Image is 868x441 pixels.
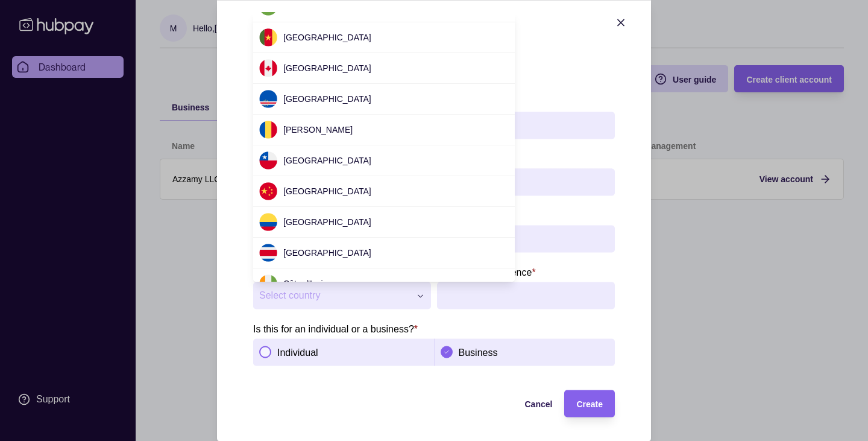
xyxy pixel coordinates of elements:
span: [GEOGRAPHIC_DATA] [283,217,371,227]
img: ci [259,274,277,293]
img: cm [259,28,277,46]
span: [GEOGRAPHIC_DATA] [283,63,371,73]
span: [GEOGRAPHIC_DATA] [283,94,371,104]
img: cn [259,182,277,200]
img: cl [259,151,277,170]
img: co [259,213,277,231]
span: [GEOGRAPHIC_DATA] [283,186,371,196]
span: [GEOGRAPHIC_DATA] [283,33,371,42]
img: cr [259,244,277,262]
span: [PERSON_NAME] [283,125,353,135]
span: Côte d'Ivoire [283,279,330,288]
span: [GEOGRAPHIC_DATA] [283,156,371,165]
img: cv [259,90,277,108]
img: ca [259,59,277,77]
img: td [259,121,277,139]
span: [GEOGRAPHIC_DATA] [283,248,371,258]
